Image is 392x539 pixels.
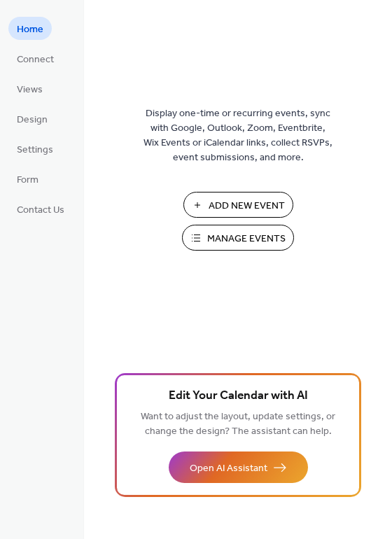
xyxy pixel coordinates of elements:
a: Contact Us [8,197,73,220]
button: Add New Event [183,192,293,218]
span: Edit Your Calendar with AI [169,386,308,406]
span: Home [17,22,43,37]
a: Design [8,107,56,130]
span: Manage Events [207,232,286,246]
a: Form [8,167,47,190]
a: Home [8,17,52,40]
span: Connect [17,52,54,67]
span: Form [17,173,38,188]
span: Settings [17,143,53,157]
span: Design [17,113,48,127]
span: Display one-time or recurring events, sync with Google, Outlook, Zoom, Eventbrite, Wix Events or ... [143,106,332,165]
span: Contact Us [17,203,64,218]
a: Settings [8,137,62,160]
span: Want to adjust the layout, update settings, or change the design? The assistant can help. [141,407,335,441]
a: Views [8,77,51,100]
span: Views [17,83,43,97]
a: Connect [8,47,62,70]
span: Add New Event [209,199,285,213]
span: Open AI Assistant [190,461,267,476]
button: Open AI Assistant [169,451,308,483]
button: Manage Events [182,225,294,251]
